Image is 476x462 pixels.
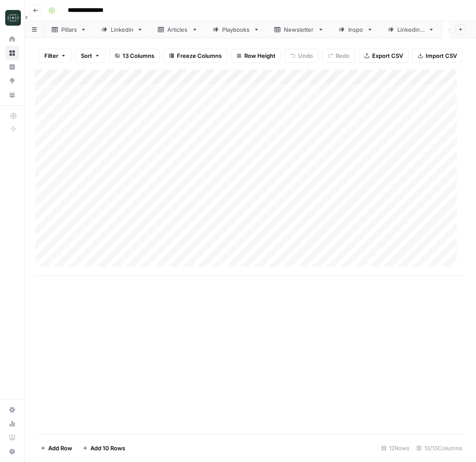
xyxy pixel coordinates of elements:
span: Sort [81,51,92,60]
div: Pillars [61,25,77,34]
button: Freeze Columns [163,49,227,63]
div: 12 Rows [378,441,413,455]
a: Inspo [331,21,380,38]
button: Filter [39,49,72,63]
span: 13 Columns [123,51,154,60]
div: 13/13 Columns [413,441,466,455]
button: Undo [285,49,319,63]
span: Import CSV [426,51,457,60]
div: Playbooks [222,25,250,34]
div: Inspo [348,25,363,34]
button: Add 10 Rows [77,441,130,455]
span: Filter [44,51,58,60]
a: Home [5,32,19,46]
a: Playbooks [205,21,267,38]
span: Add Row [48,444,72,452]
a: Opportunities [5,74,19,88]
a: Browse [5,46,19,60]
span: Row Height [244,51,276,60]
img: Catalyst Logo [5,10,21,26]
a: Newsletter [267,21,331,38]
a: Settings [5,403,19,417]
a: Your Data [5,88,19,102]
span: Export CSV [372,51,403,60]
button: Redo [322,49,355,63]
div: Linkedin 2 [397,25,425,34]
button: Workspace: Catalyst [5,7,19,29]
button: Import CSV [412,49,463,63]
a: Pillars [44,21,94,38]
span: Undo [298,51,313,60]
button: Help + Support [5,445,19,459]
a: Linkedin [94,21,150,38]
span: Freeze Columns [177,51,222,60]
a: Insights [5,60,19,74]
button: 13 Columns [109,49,160,63]
span: Redo [336,51,350,60]
a: Articles [150,21,205,38]
div: Articles [167,25,188,34]
a: Learning Hub [5,431,19,445]
button: Export CSV [359,49,409,63]
a: Linkedin 2 [380,21,442,38]
button: Row Height [231,49,281,63]
button: Sort [75,49,106,63]
div: Linkedin [111,25,133,34]
span: Add 10 Rows [90,444,125,452]
div: Newsletter [284,25,314,34]
button: Add Row [35,441,77,455]
a: Usage [5,417,19,431]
